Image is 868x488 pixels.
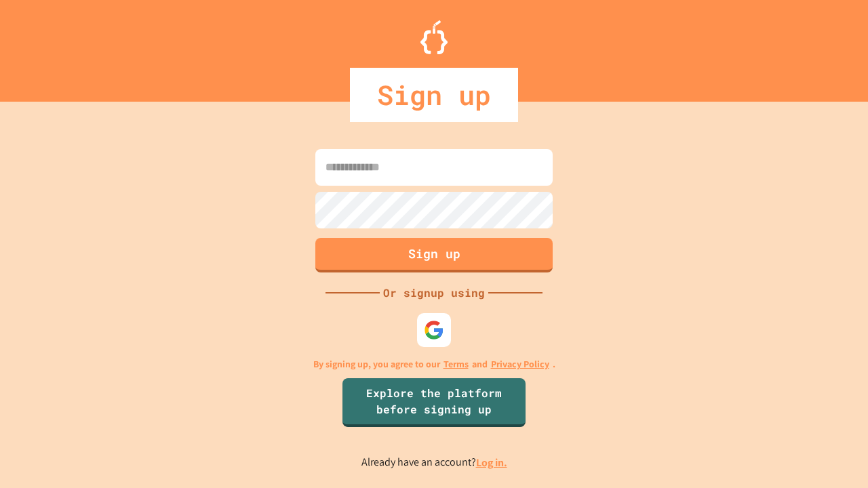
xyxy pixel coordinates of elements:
[313,357,555,371] p: By signing up, you agree to our and .
[350,68,518,122] div: Sign up
[342,378,526,427] a: Explore the platform before signing up
[420,20,448,54] img: Logo.svg
[443,357,469,371] a: Terms
[476,455,507,470] a: Log in.
[424,320,444,340] img: google-icon.svg
[361,454,507,471] p: Already have an account?
[315,238,553,272] button: Sign up
[491,357,549,371] a: Privacy Policy
[380,285,488,301] div: Or signup using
